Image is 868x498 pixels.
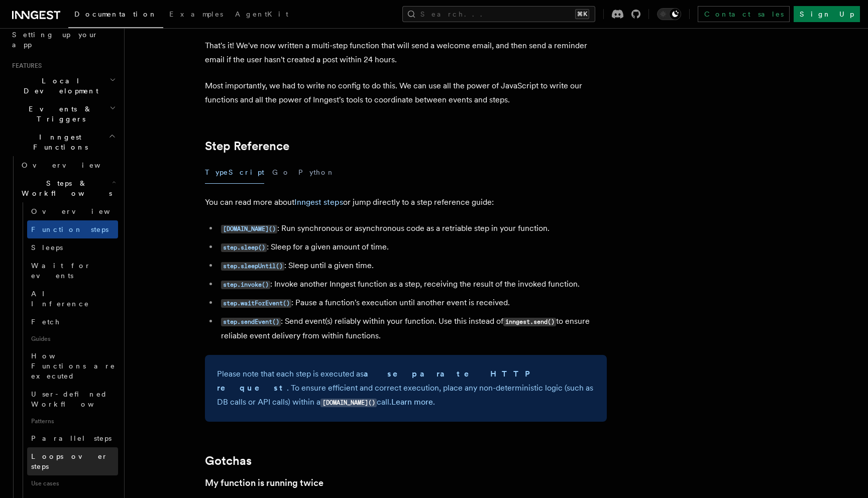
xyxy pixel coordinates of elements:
span: Setting up your app [12,31,98,49]
button: Python [298,161,335,184]
code: step.waitForEvent() [221,299,291,308]
a: step.sleepUntil() [221,261,284,270]
button: Steps & Workflows [18,174,118,202]
strong: a separate HTTP request [217,369,536,393]
button: TypeScript [205,161,264,184]
kbd: ⌘K [575,9,589,19]
span: Loops over steps [31,452,108,470]
code: inngest.send() [503,318,556,326]
button: Search...⌘K [402,6,595,22]
span: Overview [22,161,125,169]
code: step.invoke() [221,281,270,289]
a: Inngest steps [294,197,343,207]
li: : Send event(s) reliably within your function. Use this instead of to ensure reliable event deliv... [218,314,607,343]
span: User-defined Workflows [31,390,122,408]
p: Please note that each step is executed as . To ensure efficient and correct execution, place any ... [217,367,595,410]
span: Use cases [27,475,118,491]
a: Sign Up [794,6,860,22]
a: Learn more [391,397,433,407]
span: AgentKit [235,10,288,18]
span: Fetch [31,318,60,326]
button: Local Development [8,72,118,100]
code: step.sleepUntil() [221,262,284,271]
a: My function is running twice [205,476,323,490]
a: Sleeps [27,238,118,257]
span: Function steps [31,225,108,233]
span: Examples [169,10,223,18]
code: step.sendEvent() [221,318,281,326]
a: Step Reference [205,139,289,153]
a: Gotchas [205,454,252,468]
span: Wait for events [31,262,91,280]
span: Steps & Workflows [18,178,112,198]
a: Wait for events [27,257,118,285]
a: User-defined Workflows [27,385,118,413]
li: : Sleep until a given time. [218,259,607,273]
a: Fetch [27,313,118,331]
button: Inngest Functions [8,128,118,156]
span: Guides [27,331,118,347]
a: Function steps [27,220,118,238]
code: [DOMAIN_NAME]() [221,225,277,233]
code: step.sleep() [221,243,267,252]
span: Parallel steps [31,434,112,442]
a: Examples [163,3,229,27]
a: step.waitForEvent() [221,298,291,307]
a: AgentKit [229,3,294,27]
span: AI Inference [31,290,89,308]
a: Parallel steps [27,429,118,447]
span: Features [8,62,42,70]
button: Go [272,161,290,184]
span: Patterns [27,413,118,429]
li: : Invoke another Inngest function as a step, receiving the result of the invoked function. [218,277,607,292]
span: Local Development [8,76,110,96]
a: Contact sales [698,6,790,22]
li: : Run synchronous or asynchronous code as a retriable step in your function. [218,221,607,236]
a: Documentation [68,3,163,28]
a: [DOMAIN_NAME]() [221,223,277,233]
span: Documentation [74,10,157,18]
a: step.sendEvent() [221,316,281,326]
button: Events & Triggers [8,100,118,128]
a: AI Inference [27,285,118,313]
a: Overview [18,156,118,174]
a: How Functions are executed [27,347,118,385]
span: Sleeps [31,243,63,252]
a: step.invoke() [221,279,270,289]
span: Overview [31,207,135,215]
a: Setting up your app [8,26,118,54]
button: Toggle dark mode [657,8,681,20]
a: step.sleep() [221,242,267,252]
code: [DOMAIN_NAME]() [320,399,377,407]
li: : Pause a function's execution until another event is received. [218,296,607,310]
p: That's it! We've now written a multi-step function that will send a welcome email, and then send ... [205,39,607,67]
span: Inngest Functions [8,132,108,152]
a: Loops over steps [27,447,118,475]
p: You can read more about or jump directly to a step reference guide: [205,195,607,209]
span: How Functions are executed [31,352,116,380]
a: Overview [27,202,118,220]
p: Most importantly, we had to write no config to do this. We can use all the power of JavaScript to... [205,79,607,107]
span: Events & Triggers [8,104,110,124]
li: : Sleep for a given amount of time. [218,240,607,255]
